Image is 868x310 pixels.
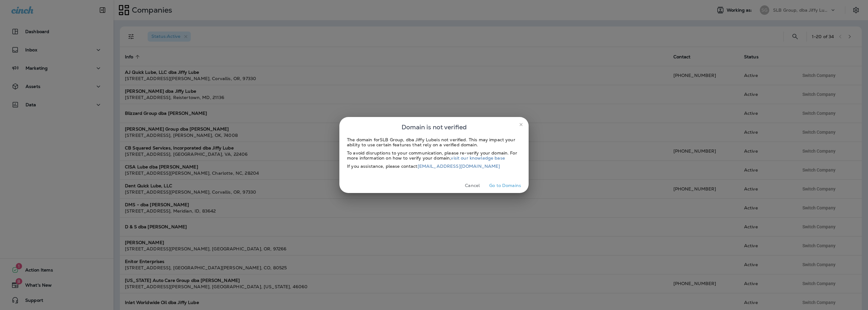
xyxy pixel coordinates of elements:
[451,155,505,161] a: visit our knowledge base
[516,120,526,130] button: close
[347,137,521,147] div: The domain for SLB Group, dba Jiffy Lube is not verified. This may impact your ability to use cer...
[402,122,467,132] span: Domain is not verified
[347,164,521,169] div: If you assistance, please contact
[460,181,484,190] button: Cancel
[347,150,521,161] div: To avoid disruptions to your communication, please re-verify your domain. For more information on...
[487,181,524,190] button: Go to Domains
[418,163,500,169] a: [EMAIL_ADDRESS][DOMAIN_NAME]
